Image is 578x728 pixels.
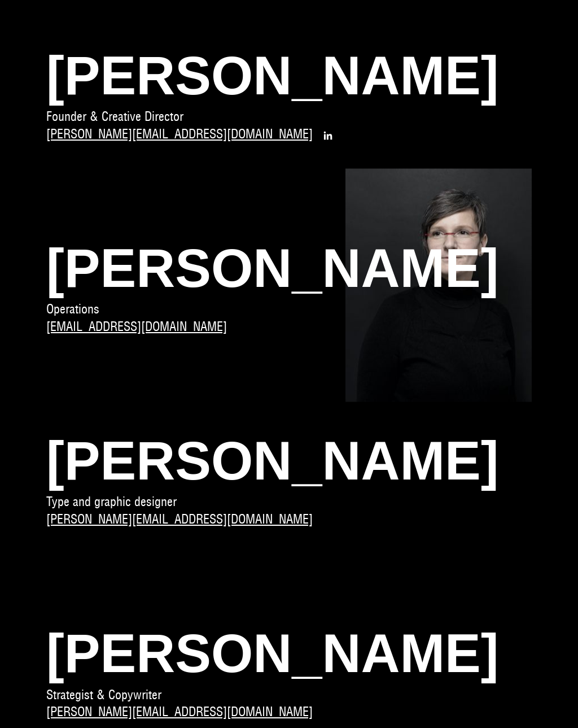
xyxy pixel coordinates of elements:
[46,620,532,687] span: [PERSON_NAME]
[46,317,227,336] a: [EMAIL_ADDRESS][DOMAIN_NAME]
[46,703,313,721] a: [PERSON_NAME][EMAIL_ADDRESS][DOMAIN_NAME]
[46,42,532,109] span: [PERSON_NAME]
[46,125,313,143] a: [PERSON_NAME][EMAIL_ADDRESS][DOMAIN_NAME]
[46,494,177,509] span: Type and graphic designer
[46,108,183,124] span: Founder & Creative Director
[46,234,532,302] span: [PERSON_NAME]
[46,301,99,317] span: Operations
[46,687,161,703] span: Strategist & Copywriter
[46,427,532,494] span: [PERSON_NAME]
[46,510,313,529] a: [PERSON_NAME][EMAIL_ADDRESS][DOMAIN_NAME]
